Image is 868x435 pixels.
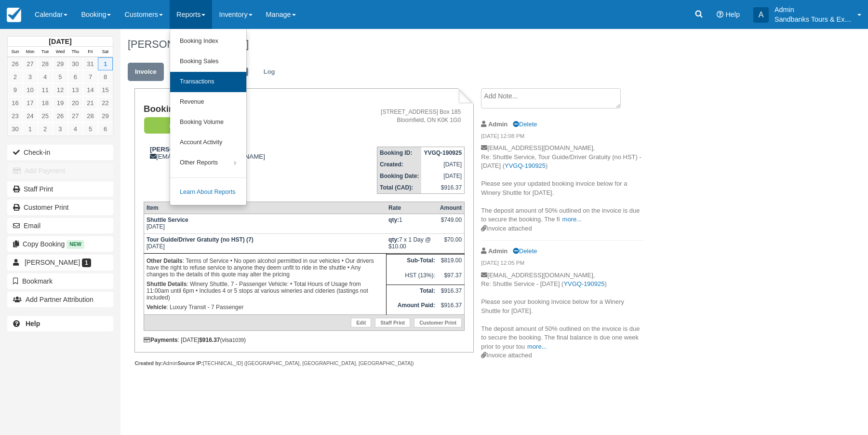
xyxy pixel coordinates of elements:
a: Learn About Reports [170,182,246,203]
td: [DATE] [144,234,386,254]
td: $819.00 [438,254,465,269]
a: 19 [53,96,67,109]
a: 22 [98,96,113,109]
strong: Created by: [134,360,163,366]
a: 15 [98,83,113,96]
span: Help [725,11,740,18]
td: $916.37 [438,285,465,299]
td: $97.37 [438,270,465,285]
a: YVGQ-190925 [563,280,604,287]
a: 28 [38,57,53,70]
button: Bookmark [7,273,113,289]
address: [STREET_ADDRESS] Box 185 Bloomfield, ON K0K 1G0 [334,108,461,124]
strong: Tour Guide/Driver Gratuity (no HST) (7) [147,236,254,243]
a: 7 [83,70,98,83]
a: 20 [68,96,83,109]
a: Log [256,63,282,82]
td: [DATE] [144,214,386,234]
th: Amount [438,202,465,214]
td: [DATE] [421,159,464,170]
p: Sandbanks Tours & Experiences [775,14,852,24]
a: Customer Print [7,200,113,215]
strong: qty [388,236,399,243]
ul: Reports [170,29,247,205]
a: 1 [23,122,38,136]
th: Mon [23,47,38,57]
a: Revenue [170,92,246,112]
th: Total (CAD): [377,182,422,194]
a: 21 [83,96,98,109]
button: Email [7,218,113,233]
a: more... [527,343,547,350]
a: Invoice [128,63,164,82]
a: Staff Print [7,181,113,197]
div: $70.00 [440,236,462,251]
strong: Vehicle [147,304,166,311]
strong: qty [388,217,399,223]
h1: Booking Invoice [144,104,330,114]
td: $916.37 [438,299,465,314]
th: Sun [8,47,23,57]
img: checkfront-main-nav-mini-logo.png [7,8,21,22]
div: $749.00 [440,217,462,231]
em: Paid [144,117,216,134]
a: Delete [513,121,537,128]
button: Check-in [7,145,113,160]
a: 23 [8,109,23,122]
b: Help [26,320,40,327]
div: Invoice attached [481,224,643,233]
a: 30 [8,122,23,136]
a: 29 [53,57,67,70]
td: HST (13%): [386,270,438,285]
a: 6 [68,70,83,83]
a: 5 [83,122,98,136]
strong: Other Details [147,258,183,264]
a: 27 [23,57,38,70]
p: [EMAIL_ADDRESS][DOMAIN_NAME], Re: Shuttle Service, Tour Guide/Driver Gratuity (no HST) - [DATE] (... [481,144,643,224]
a: 16 [8,96,23,109]
h1: [PERSON_NAME], [128,39,764,50]
a: Account Activity [170,133,246,153]
div: Invoice attached [481,351,643,360]
th: Wed [53,47,67,57]
div: A [753,7,769,23]
a: 26 [8,57,23,70]
a: 13 [68,83,83,96]
a: 4 [68,122,83,136]
th: Booking ID: [377,147,422,159]
td: 1 [386,214,438,234]
strong: Admin [488,121,507,128]
strong: Shuttle Details [147,281,187,287]
strong: Admin [488,247,507,255]
p: : Terms of Service • No open alcohol permitted in our vehicles • Our drivers have the right to re... [147,256,384,279]
a: Booking Index [170,31,246,52]
button: Copy Booking New [7,236,113,252]
td: 7 x 1 Day @ $10.00 [386,234,438,254]
p: Admin [775,5,852,14]
a: Paid [144,117,213,135]
th: Booking Date: [377,170,422,182]
strong: [DATE] [49,38,71,45]
a: Edit [351,318,371,327]
a: 2 [8,70,23,83]
a: Edit [165,63,191,82]
th: Thu [68,47,83,57]
a: Booking Volume [170,112,246,133]
a: [PERSON_NAME] 1 [7,255,113,270]
a: 3 [23,70,38,83]
a: 30 [68,57,83,70]
a: 26 [53,109,67,122]
a: 3 [53,122,67,136]
a: 27 [68,109,83,122]
a: 4 [38,70,53,83]
a: 1 [98,57,113,70]
a: 5 [53,70,67,83]
div: [EMAIL_ADDRESS][DOMAIN_NAME] [144,146,330,160]
em: [DATE] 12:08 PM [481,132,643,143]
strong: Payments [144,337,178,343]
a: 2 [38,122,53,136]
a: more... [562,216,582,223]
strong: YVGQ-190925 [424,150,462,156]
a: 6 [98,122,113,136]
a: 28 [83,109,98,122]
